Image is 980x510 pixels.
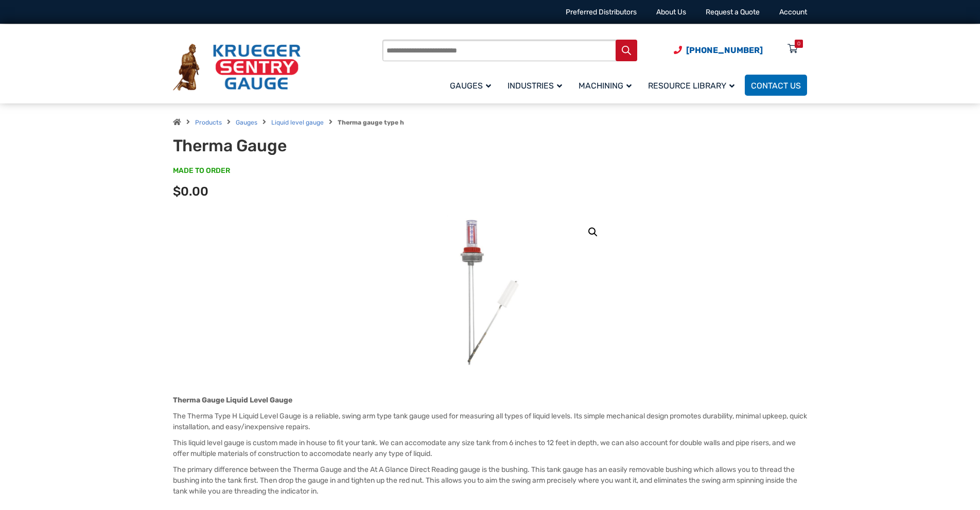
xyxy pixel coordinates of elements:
[173,184,208,199] span: $0.00
[444,73,501,97] a: Gauges
[686,45,763,55] span: [PHONE_NUMBER]
[173,437,807,459] p: This liquid level gauge is custom made in house to fit your tank. We can accomodate any size tank...
[173,166,230,176] span: MADE TO ORDER
[450,81,491,91] span: Gauges
[751,81,801,91] span: Contact Us
[579,81,632,91] span: Machining
[706,8,760,16] a: Request a Quote
[271,119,324,126] a: Liquid level gauge
[584,223,602,241] a: View full-screen image gallery
[173,411,807,432] p: The Therma Type H Liquid Level Gauge is a reliable, swing arm type tank gauge used for measuring ...
[501,73,572,97] a: Industries
[173,44,301,91] img: Krueger Sentry Gauge
[338,119,404,126] strong: Therma gauge type h
[674,44,763,57] a: Phone Number (920) 434-8860
[566,8,637,16] a: Preferred Distributors
[173,396,292,405] strong: Therma Gauge Liquid Level Gauge
[656,8,686,16] a: About Us
[797,40,800,48] div: 0
[173,464,807,497] p: The primary difference between the Therma Gauge and the At A Glance Direct Reading gauge is the b...
[572,73,642,97] a: Machining
[507,81,562,91] span: Industries
[195,119,222,126] a: Products
[745,75,807,96] a: Contact Us
[648,81,734,91] span: Resource Library
[236,119,257,126] a: Gauges
[779,8,807,16] a: Account
[642,73,745,97] a: Resource Library
[173,136,427,155] h1: Therma Gauge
